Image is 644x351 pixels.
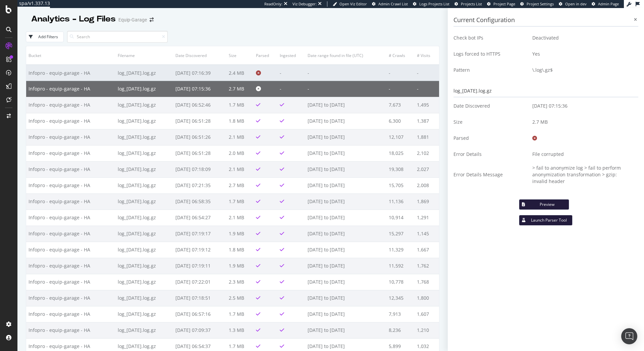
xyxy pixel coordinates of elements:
td: Infopro - equip-garage - HA [26,161,115,177]
td: 6,300 [386,113,415,129]
td: [DATE] to [DATE] [305,226,386,242]
td: 12,345 [386,290,415,306]
a: Admin Crawl List [372,1,408,7]
td: log_[DATE].log.gz [115,177,173,193]
span: Open in dev [565,1,587,6]
div: Launch Parser Tool [531,217,567,223]
td: 10,914 [386,210,415,226]
td: Infopro - equip-garage - HA [26,193,115,210]
span: Admin Page [598,1,619,6]
td: [DATE] to [DATE] [305,113,386,129]
td: Infopro - equip-garage - HA [26,322,115,338]
td: [DATE] 07:09:37 [173,322,227,338]
td: Infopro - equip-garage - HA [26,258,115,274]
input: Search [67,31,168,43]
td: Infopro - equip-garage - HA [26,274,115,290]
a: Logs Projects List [413,1,449,7]
td: Infopro - equip-garage - HA [26,113,115,129]
div: log_[DATE].log.gz [453,85,638,97]
td: Check bot IPs [453,30,527,46]
a: Admin Page [592,1,619,7]
td: [DATE] to [DATE] [305,161,386,177]
td: [DATE] to [DATE] [305,129,386,145]
a: Projects List [454,1,482,7]
td: Date Discovered [453,98,527,114]
td: Pattern [453,62,527,78]
td: File corrupted [527,146,638,162]
td: - [277,65,305,81]
td: [DATE] 07:15:36 [173,81,227,97]
td: [DATE] 06:54:27 [173,210,227,226]
div: Add Filters [38,34,58,40]
td: 2.7 MB [226,177,254,193]
td: 2.4 MB [226,65,254,81]
td: Infopro - equip-garage - HA [26,81,115,97]
td: 7,673 [386,97,415,113]
td: 1,387 [415,113,439,129]
button: Launch Parser Tool [519,215,573,226]
td: 8,236 [386,322,415,338]
td: log_[DATE].log.gz [115,161,173,177]
td: 2.1 MB [226,210,254,226]
td: 1.7 MB [226,306,254,322]
td: [DATE] 07:19:11 [173,258,227,274]
div: Viz Debugger: [292,1,317,7]
td: Error Details [453,146,527,162]
td: 1,667 [415,242,439,258]
th: Filename [115,46,173,65]
td: [DATE] to [DATE] [305,242,386,258]
span: Open Viz Editor [339,1,367,6]
td: [DATE] 07:18:51 [173,290,227,306]
td: [DATE] 06:51:28 [173,145,227,161]
td: 1.7 MB [226,97,254,113]
td: > fail to anonymize log > fail to perform anonymization transformation > gzip: invalid header [527,162,638,187]
td: 1.8 MB [226,113,254,129]
td: [DATE] to [DATE] [305,97,386,113]
td: [DATE] 07:18:09 [173,161,227,177]
td: \.log\.gz$ [527,62,638,78]
th: Size [226,46,254,65]
a: Project Settings [520,1,554,7]
td: log_[DATE].log.gz [115,65,173,81]
a: Open Viz Editor [333,1,367,7]
td: [DATE] 07:21:35 [173,177,227,193]
td: [DATE] 07:19:17 [173,226,227,242]
td: - [305,65,386,81]
div: Analytics - Log Files [31,13,116,25]
td: 12,107 [386,129,415,145]
td: 15,297 [386,226,415,242]
td: 1,768 [415,274,439,290]
button: Preview [519,199,569,210]
td: 10,778 [386,274,415,290]
td: log_[DATE].log.gz [115,97,173,113]
td: 1.9 MB [226,258,254,274]
td: [DATE] to [DATE] [305,290,386,306]
td: log_[DATE].log.gz [115,210,173,226]
td: Infopro - equip-garage - HA [26,290,115,306]
td: [DATE] 06:58:35 [173,193,227,210]
td: 15,705 [386,177,415,193]
td: log_[DATE].log.gz [115,226,173,242]
span: Projects List [461,1,482,6]
td: [DATE] 06:57:16 [173,306,227,322]
td: log_[DATE].log.gz [115,193,173,210]
td: - [386,65,415,81]
td: log_[DATE].log.gz [115,113,173,129]
h3: Current Configuration [453,14,638,26]
td: 2.7 MB [226,81,254,97]
div: Equip-Garage [118,16,147,23]
td: log_[DATE].log.gz [115,242,173,258]
div: Preview [530,201,563,207]
td: 11,329 [386,242,415,258]
td: [DATE] 06:51:28 [173,113,227,129]
td: log_[DATE].log.gz [115,274,173,290]
td: Error Details Message [453,162,527,187]
td: - [415,81,439,97]
td: 1,495 [415,97,439,113]
a: Project Page [487,1,515,7]
td: - [277,81,305,97]
td: [DATE] 07:19:12 [173,242,227,258]
td: Size [453,114,527,130]
th: # Crawls [386,46,415,65]
td: 2,008 [415,177,439,193]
